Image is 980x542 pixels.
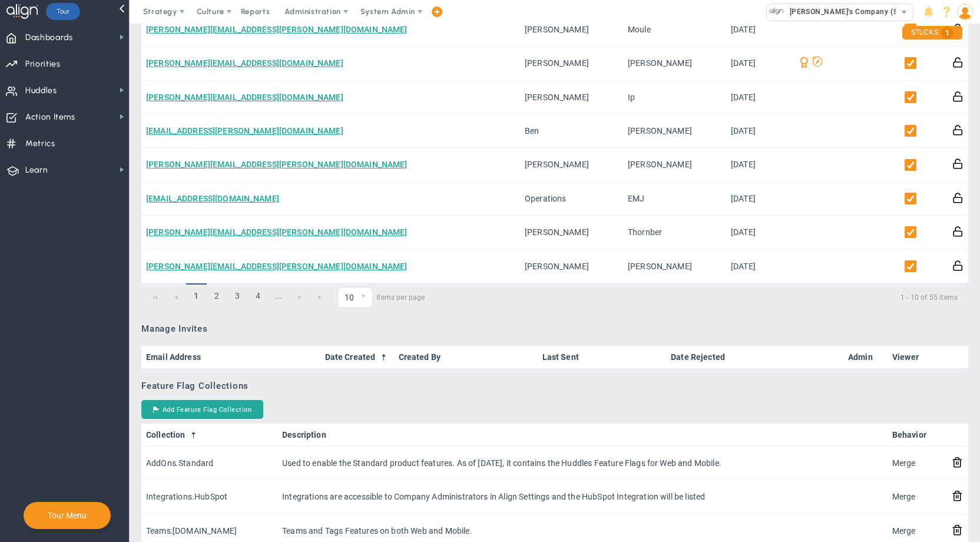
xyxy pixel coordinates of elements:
[623,47,726,80] td: [PERSON_NAME]
[902,26,962,39] div: STUCKS
[848,352,883,362] a: Admin
[623,182,726,216] td: EMJ
[892,430,942,439] a: Behavior
[325,352,389,362] a: Date Created
[310,287,330,308] a: Go to the last page
[146,92,343,102] a: [PERSON_NAME][EMAIL_ADDRESS][DOMAIN_NAME]
[141,400,263,419] button: Add Feature Flag Collection
[726,182,791,216] td: [DATE]
[952,157,964,170] button: Reset Password
[227,283,248,309] a: 3
[952,490,963,502] button: Remove Collection
[146,126,343,135] a: [EMAIL_ADDRESS][PERSON_NAME][DOMAIN_NAME]
[671,352,838,362] a: Date Rejected
[888,480,947,514] td: Merge
[810,56,823,70] span: Decision Maker
[520,148,623,181] td: [PERSON_NAME]
[289,287,310,308] a: Go to the next page
[248,283,269,309] a: 4
[277,480,888,514] td: Integrations are accessible to Company Administrators in Align Settings and the HubSpot Integrati...
[146,352,315,362] a: Email Address
[726,81,791,114] td: [DATE]
[25,78,57,103] span: Huddles
[141,480,277,514] td: Integrations.HubSpot
[623,13,726,47] td: Moule
[892,352,942,362] a: Viewer
[952,90,964,103] button: Reset Password
[520,114,623,148] td: Ben
[277,447,888,480] td: Used to enable the Standard product features. As of [DATE], it contains the Huddles Feature Flags...
[726,114,791,148] td: [DATE]
[337,287,425,308] span: items per page
[439,290,958,305] span: 1 - 10 of 55 items
[952,524,963,536] button: Remove Collection
[143,7,177,16] span: Strategy
[146,262,408,271] a: [PERSON_NAME][EMAIL_ADDRESS][PERSON_NAME][DOMAIN_NAME]
[726,13,791,47] td: [DATE]
[520,250,623,283] td: [PERSON_NAME]
[726,148,791,181] td: [DATE]
[360,7,415,16] span: System Admin
[25,52,61,77] span: Priorities
[888,447,947,480] td: Merge
[623,148,726,181] td: [PERSON_NAME]
[197,7,224,16] span: Culture
[520,13,623,47] td: [PERSON_NAME]
[784,4,926,19] span: [PERSON_NAME]'s Company (Sandbox)
[44,510,90,521] button: Tour Menu
[520,47,623,80] td: [PERSON_NAME]
[623,250,726,283] td: [PERSON_NAME]
[726,47,791,80] td: [DATE]
[726,250,791,283] td: [DATE]
[337,287,373,308] span: 0
[284,7,340,16] span: Administration
[769,4,784,19] img: 33318.Company.photo
[146,194,279,203] a: [EMAIL_ADDRESS][DOMAIN_NAME]
[520,216,623,249] td: [PERSON_NAME]
[25,158,48,183] span: Learn
[952,124,964,136] button: Reset Password
[141,323,968,334] h3: Manage Invites
[338,287,355,308] span: 10
[952,259,964,272] button: Reset Password
[952,56,964,68] button: Reset Password
[146,430,273,439] a: Collection
[957,4,973,20] img: 48978.Person.photo
[399,352,533,362] a: Created By
[520,182,623,216] td: Operations
[146,58,343,68] a: [PERSON_NAME][EMAIL_ADDRESS][DOMAIN_NAME]
[520,81,623,114] td: [PERSON_NAME]
[952,225,964,237] button: Reset Password
[623,216,726,249] td: Thornber
[146,227,408,237] a: [PERSON_NAME][EMAIL_ADDRESS][PERSON_NAME][DOMAIN_NAME]
[207,283,227,309] a: 2
[269,283,289,309] a: ...
[25,131,55,156] span: Metrics
[952,191,964,204] button: Reset Password
[146,25,408,34] a: [PERSON_NAME][EMAIL_ADDRESS][PERSON_NAME][DOMAIN_NAME]
[141,447,277,480] td: AddOns.Standard
[141,381,968,391] h3: Feature Flag Collections
[25,25,73,50] span: Dashboards
[941,27,953,39] span: 1
[896,4,913,21] span: select
[25,105,75,130] span: Action Items
[623,81,726,114] td: Ip
[146,160,408,169] a: [PERSON_NAME][EMAIL_ADDRESS][PERSON_NAME][DOMAIN_NAME]
[623,114,726,148] td: [PERSON_NAME]
[952,456,963,468] button: Remove Collection
[186,283,207,309] span: 1
[726,216,791,249] td: [DATE]
[796,56,810,70] span: Align Champion
[355,287,372,308] span: select
[282,430,882,439] a: Description
[542,352,661,362] a: Last Sent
